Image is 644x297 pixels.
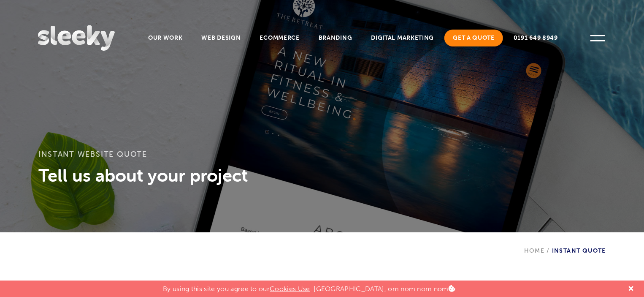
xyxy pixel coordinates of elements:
a: Digital Marketing [363,30,443,46]
div: Instant Quote [524,232,606,254]
img: Sleeky Web Design Newcastle [38,25,115,51]
a: Cookies Use [270,285,310,293]
a: Branding [310,30,361,46]
a: 0191 649 8949 [505,30,566,46]
a: Home [524,247,545,254]
a: Get A Quote [444,30,503,46]
h3: Tell us about your project [38,165,606,186]
a: Our Work [140,30,191,46]
h1: Instant Website Quote [38,150,606,165]
p: By using this site you agree to our . [GEOGRAPHIC_DATA], om nom nom nom [163,281,455,293]
a: Ecommerce [252,30,308,46]
span: / [545,247,552,254]
a: Web Design [193,30,249,46]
